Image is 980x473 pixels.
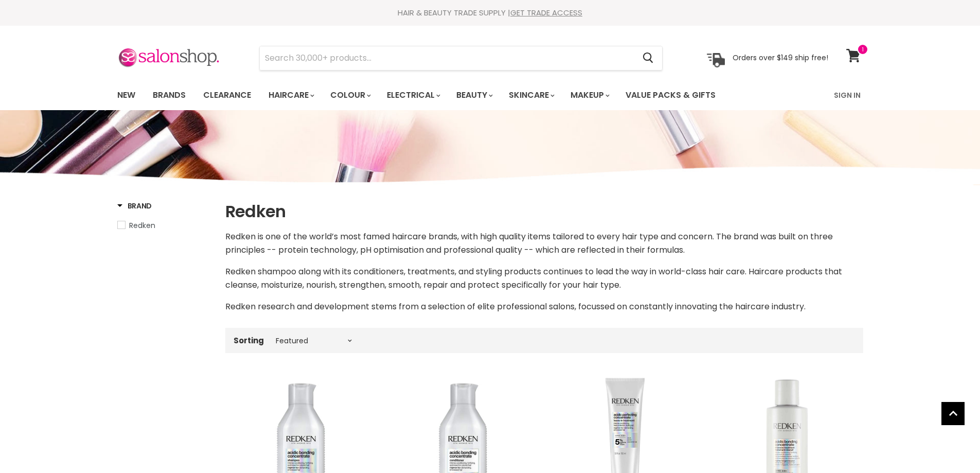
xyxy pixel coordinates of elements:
[379,84,447,106] a: Electrical
[110,84,143,106] a: New
[733,53,828,62] p: Orders over $149 ship free!
[225,230,863,257] p: Redken is one of the world’s most famed haircare brands, with high quality items tailored to ever...
[117,201,152,211] h3: Brand
[501,84,561,106] a: Skincare
[225,201,863,222] h1: Redken
[635,46,662,70] button: Search
[449,84,499,106] a: Beauty
[104,8,876,18] div: HAIR & BEAUTY TRADE SUPPLY |
[563,84,616,106] a: Makeup
[225,301,806,312] span: Redken research and development stems from a selection of elite professional salons, focussed on ...
[195,84,259,106] a: Clearance
[261,84,320,106] a: Haircare
[828,84,867,106] a: Sign In
[117,220,212,231] a: Redken
[225,265,863,292] p: Redken shampoo along with its conditioners, treatments, and styling products continues to lead th...
[323,84,377,106] a: Colour
[145,84,193,106] a: Brands
[110,80,776,110] ul: Main menu
[259,46,663,71] form: Product
[104,80,876,110] nav: Main
[618,84,723,106] a: Value Packs & Gifts
[129,220,155,231] span: Redken
[510,7,582,18] a: GET TRADE ACCESS
[260,46,635,70] input: Search
[234,336,264,345] label: Sorting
